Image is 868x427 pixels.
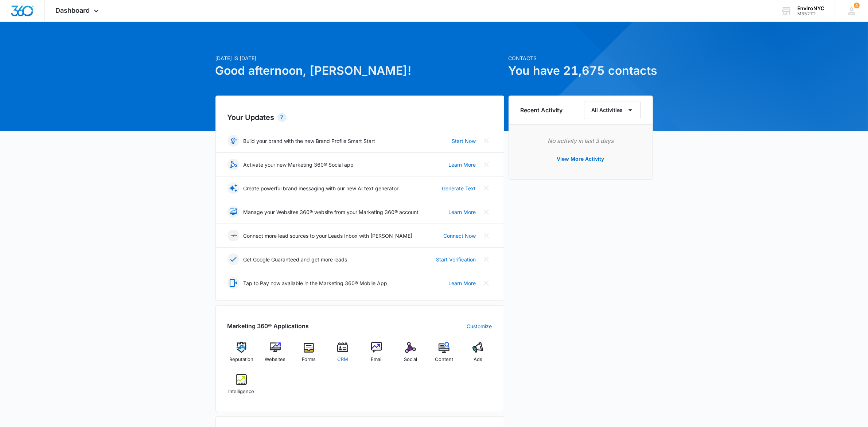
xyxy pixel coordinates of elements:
[244,161,354,168] p: Activate your new Marketing 360® Social app
[584,101,641,119] button: All Activities
[430,342,458,368] a: Content
[277,113,287,122] div: 7
[442,185,476,192] a: Generate Text
[371,356,382,363] span: Email
[404,356,417,363] span: Social
[480,230,492,241] button: Close
[436,256,476,263] a: Start Verification
[854,3,860,8] div: notifications count
[509,54,653,62] p: Contacts
[229,356,253,363] span: Reputation
[244,208,419,216] p: Manage your Websites 360® website from your Marketing 360® account
[435,356,453,363] span: Content
[227,112,492,123] h2: Your Updates
[509,62,653,79] h1: You have 21,675 contacts
[464,342,492,368] a: Ads
[228,388,254,395] span: Intelligence
[854,3,860,8] span: 4
[244,279,388,287] p: Tap to Pay now available in the Marketing 360® Mobile App
[396,342,424,368] a: Social
[797,5,824,11] div: account name
[329,342,357,368] a: CRM
[480,277,492,289] button: Close
[550,150,612,168] button: View More Activity
[480,253,492,265] button: Close
[56,7,90,14] span: Dashboard
[265,356,285,363] span: Websites
[302,356,316,363] span: Forms
[363,342,391,368] a: Email
[480,182,492,194] button: Close
[467,322,492,330] a: Customize
[337,356,348,363] span: CRM
[227,322,309,330] h2: Marketing 360® Applications
[449,161,476,168] a: Learn More
[444,232,476,240] a: Connect Now
[295,342,323,368] a: Forms
[215,54,504,62] p: [DATE] is [DATE]
[227,374,256,400] a: Intelligence
[449,208,476,216] a: Learn More
[797,11,824,16] div: account id
[244,232,413,240] p: Connect more lead sources to your Leads Inbox with [PERSON_NAME]
[261,342,289,368] a: Websites
[480,159,492,170] button: Close
[480,206,492,218] button: Close
[521,136,641,145] p: No activity in last 3 days
[449,279,476,287] a: Learn More
[244,185,399,192] p: Create powerful brand messaging with our new AI text generator
[474,356,482,363] span: Ads
[244,137,375,145] p: Build your brand with the new Brand Profile Smart Start
[227,342,256,368] a: Reputation
[521,106,563,114] h6: Recent Activity
[244,256,347,263] p: Get Google Guaranteed and get more leads
[452,137,476,145] a: Start Now
[215,62,504,79] h1: Good afternoon, [PERSON_NAME]!
[480,135,492,147] button: Close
